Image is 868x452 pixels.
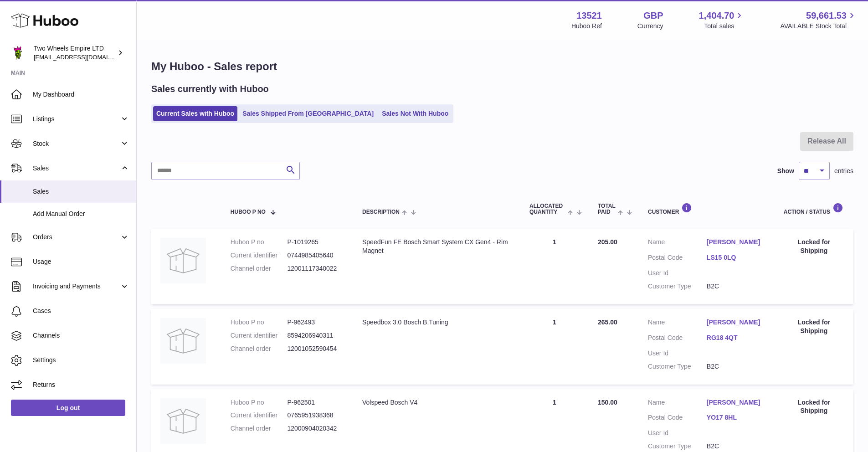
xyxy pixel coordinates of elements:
dd: B2C [707,282,765,291]
div: SpeedFun FE Bosch Smart System CX Gen4 - Rim Magnet [362,238,511,255]
a: Sales Shipped From [GEOGRAPHIC_DATA] [239,106,377,121]
a: 1,404.70 Total sales [699,10,745,31]
a: [PERSON_NAME] [707,398,765,407]
dt: Customer Type [648,442,707,451]
dt: Postal Code [648,334,707,344]
dt: Customer Type [648,362,707,371]
div: Speedbox 3.0 Bosch B.Tuning [362,318,511,327]
dt: Channel order [231,264,288,273]
span: My Dashboard [33,90,129,99]
dt: Name [648,398,707,409]
span: Invoicing and Payments [33,282,120,291]
img: justas@twowheelsempire.com [11,46,25,60]
div: Locked for Shipping [784,238,844,255]
div: Customer [648,203,765,215]
img: no-photo.jpg [160,318,206,364]
strong: GBP [643,10,663,22]
dt: Current identifier [231,251,288,260]
a: RG18 4QT [707,334,765,342]
dd: B2C [707,362,765,371]
dd: P-962501 [287,398,344,407]
div: Currency [637,22,663,31]
dd: 0765951938368 [287,411,344,420]
dt: Channel order [231,424,288,433]
span: Orders [33,233,120,241]
span: 205.00 [598,238,617,246]
a: Log out [11,400,125,416]
dt: Huboo P no [231,398,288,407]
dt: Channel order [231,344,288,353]
dt: Postal Code [648,413,707,424]
span: Total sales [704,22,745,31]
span: 59,661.53 [806,10,847,22]
dt: User Id [648,429,707,437]
span: Channels [33,331,129,340]
span: Description [362,209,400,215]
div: Huboo Ref [571,22,602,31]
span: Returns [33,380,129,389]
span: AVAILABLE Stock Total [780,22,857,31]
a: YO17 8HL [707,413,765,422]
dd: P-962493 [287,318,344,327]
span: [EMAIL_ADDRESS][DOMAIN_NAME] [34,53,134,61]
div: Two Wheels Empire LTD [34,44,116,62]
h1: My Huboo - Sales report [151,59,853,74]
img: no-photo.jpg [160,238,206,283]
img: no-photo.jpg [160,398,206,444]
dd: P-1019265 [287,238,344,247]
dd: 0744985405640 [287,251,344,260]
dt: Current identifier [231,411,288,420]
a: Sales Not With Huboo [379,106,452,121]
span: Huboo P no [231,209,266,215]
span: Settings [33,356,129,365]
h2: Sales currently with Huboo [151,83,269,95]
dt: Current identifier [231,331,288,340]
dt: User Id [648,269,707,277]
span: 265.00 [598,318,617,326]
dd: B2C [707,442,765,451]
a: 59,661.53 AVAILABLE Stock Total [780,10,857,31]
span: 150.00 [598,399,617,406]
span: Stock [33,139,120,148]
a: [PERSON_NAME] [707,238,765,247]
td: 1 [520,229,589,304]
dt: Customer Type [648,282,707,291]
span: Total paid [598,203,616,215]
span: ALLOCATED Quantity [529,203,565,215]
dd: 12001117340022 [287,264,344,273]
div: Action / Status [784,203,844,215]
dd: 8594206940311 [287,331,344,340]
span: entries [834,167,853,175]
span: Listings [33,115,120,123]
dd: 12001052590454 [287,344,344,353]
a: Current Sales with Huboo [153,106,237,121]
div: Locked for Shipping [784,318,844,335]
dt: Huboo P no [231,318,288,327]
dt: Postal Code [648,253,707,264]
a: [PERSON_NAME] [707,318,765,327]
label: Show [777,167,794,175]
dd: 12000904020342 [287,424,344,433]
div: Locked for Shipping [784,398,844,416]
div: Volspeed Bosch V4 [362,398,511,407]
span: Cases [33,307,129,315]
strong: 13521 [576,10,602,22]
a: LS15 0LQ [707,253,765,262]
td: 1 [520,309,589,385]
span: Add Manual Order [33,210,129,218]
span: 1,404.70 [699,10,734,22]
dt: Name [648,238,707,249]
span: Sales [33,164,120,173]
dt: User Id [648,349,707,358]
dt: Name [648,318,707,329]
dt: Huboo P no [231,238,288,247]
span: Usage [33,257,129,266]
span: Sales [33,187,129,196]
